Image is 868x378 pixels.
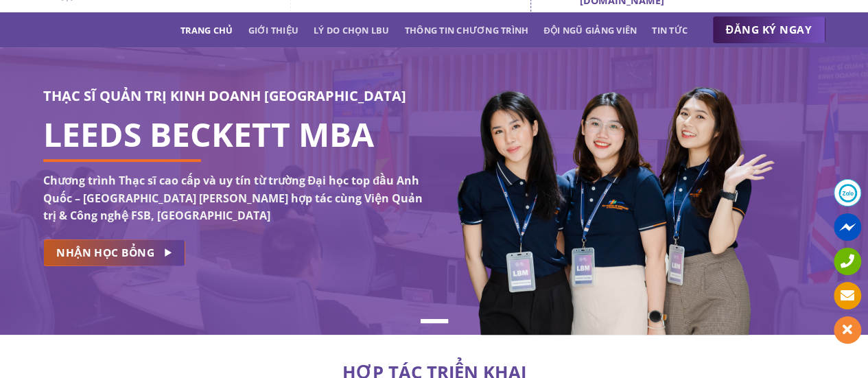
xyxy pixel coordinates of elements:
a: ĐĂNG KÝ NGAY [712,16,825,44]
a: Lý do chọn LBU [314,18,390,43]
li: Page dot 1 [421,319,448,323]
a: Giới thiệu [248,18,298,43]
a: Đội ngũ giảng viên [543,18,637,43]
a: NHẬN HỌC BỔNG [43,239,185,266]
a: Thông tin chương trình [405,18,529,43]
h3: THẠC SĨ QUẢN TRỊ KINH DOANH [GEOGRAPHIC_DATA] [43,85,424,107]
a: Tin tức [652,18,688,43]
span: NHẬN HỌC BỔNG [56,244,154,261]
a: Trang chủ [180,18,233,43]
span: ĐĂNG KÝ NGAY [726,21,812,38]
h1: LEEDS BECKETT MBA [43,126,424,143]
strong: Chương trình Thạc sĩ cao cấp và uy tín từ trường Đại học top đầu Anh Quốc – [GEOGRAPHIC_DATA] [PE... [43,173,423,223]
